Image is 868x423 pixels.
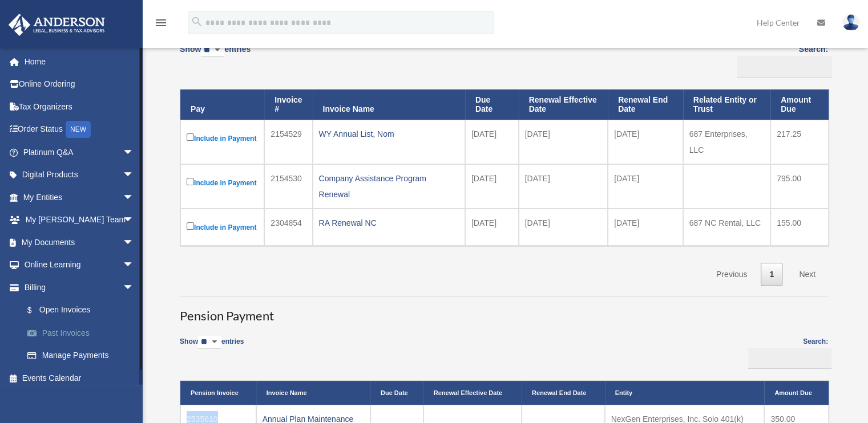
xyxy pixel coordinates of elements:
input: Include in Payment [187,133,194,141]
td: 2304854 [264,209,312,246]
td: [DATE] [608,164,683,209]
div: RA Renewal NC [319,215,459,231]
label: Search: [733,42,828,78]
td: [DATE] [519,209,608,246]
td: [DATE] [465,120,519,164]
th: Pay: activate to sort column descending [180,90,264,120]
td: 795.00 [770,164,829,209]
a: $Open Invoices [16,299,146,322]
td: [DATE] [465,164,519,209]
h3: Pension Payment [180,296,828,325]
th: Pension Invoice: activate to sort column descending [180,381,256,405]
a: Home [8,50,151,73]
span: arrow_drop_down [123,186,146,209]
td: 687 NC Rental, LLC [683,209,770,246]
td: 2154530 [264,164,312,209]
label: Search: [745,336,828,369]
label: Include in Payment [187,220,258,234]
span: arrow_drop_down [123,209,146,232]
a: My Documentsarrow_drop_down [8,231,151,254]
th: Invoice Name: activate to sort column ascending [256,381,370,405]
a: Events Calendar [8,367,151,389]
a: My Entitiesarrow_drop_down [8,186,151,209]
span: arrow_drop_down [123,276,146,299]
a: Previous [708,263,756,286]
a: Platinum Q&Aarrow_drop_down [8,141,151,164]
td: [DATE] [608,209,683,246]
th: Due Date: activate to sort column ascending [370,381,423,405]
a: 1 [761,263,782,286]
select: Showentries [201,44,224,57]
div: WY Annual List, Nom [319,126,459,142]
td: [DATE] [465,209,519,246]
img: User Pic [842,14,859,31]
th: Renewal Effective Date: activate to sort column ascending [423,381,522,405]
td: 155.00 [770,209,829,246]
a: Manage Payments [16,344,151,367]
a: My [PERSON_NAME] Teamarrow_drop_down [8,209,151,231]
a: Digital Productsarrow_drop_down [8,164,151,186]
th: Due Date: activate to sort column ascending [465,90,519,120]
td: 217.25 [770,120,829,164]
th: Renewal Effective Date: activate to sort column ascending [519,90,608,120]
input: Include in Payment [187,178,194,185]
span: arrow_drop_down [123,164,146,187]
span: arrow_drop_down [123,231,146,254]
label: Show entries [180,42,251,68]
input: Search: [748,348,831,369]
td: [DATE] [519,164,608,209]
a: Tax Organizers [8,95,151,118]
i: menu [154,16,168,30]
a: Online Ordering [8,73,151,96]
th: Amount Due: activate to sort column ascending [770,90,829,120]
label: Show entries [180,336,244,360]
div: NEW [66,121,91,138]
td: [DATE] [519,120,608,164]
td: 2154529 [264,120,312,164]
a: menu [154,20,168,30]
select: Showentries [198,336,221,349]
th: Renewal End Date: activate to sort column ascending [608,90,683,120]
a: Order StatusNEW [8,118,151,141]
a: Online Learningarrow_drop_down [8,254,151,276]
td: 687 Enterprises, LLC [683,120,770,164]
th: Entity: activate to sort column ascending [605,381,765,405]
label: Include in Payment [187,176,258,190]
a: Billingarrow_drop_down [8,276,151,299]
div: Company Assistance Program Renewal [319,170,459,202]
label: Include in Payment [187,131,258,145]
th: Related Entity or Trust: activate to sort column ascending [683,90,770,120]
a: Past Invoices [16,322,151,344]
i: search [191,15,203,28]
input: Include in Payment [187,222,194,230]
th: Renewal End Date: activate to sort column ascending [522,381,605,405]
img: Anderson Advisors Platinum Portal [5,14,108,36]
span: arrow_drop_down [123,254,146,277]
span: arrow_drop_down [123,141,146,164]
td: [DATE] [608,120,683,164]
th: Invoice #: activate to sort column ascending [264,90,312,120]
th: Invoice Name: activate to sort column ascending [313,90,465,120]
input: Search: [737,56,832,78]
span: $ [34,303,39,318]
a: Next [790,263,824,286]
